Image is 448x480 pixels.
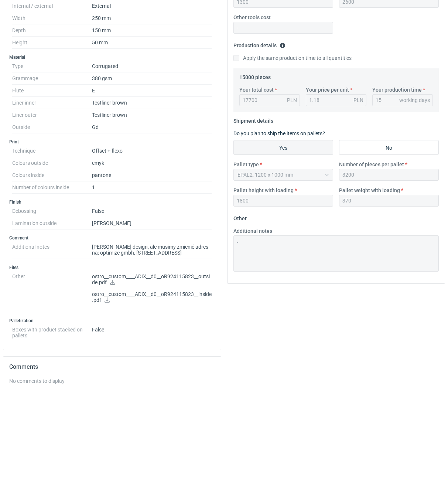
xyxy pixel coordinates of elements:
[92,145,212,157] dd: Offset + flexo
[9,377,215,385] div: No comments to display
[12,241,92,259] dt: Additional notes
[339,161,404,168] label: Number of pieces per pallet
[353,96,363,104] div: PLN
[9,318,215,324] h3: Palletization
[12,205,92,217] dt: Debossing
[233,130,325,136] label: Do you plan to ship the items on pallets?
[233,40,285,48] legend: Production details
[12,324,92,338] dt: Boxes with product stacked on pallets
[233,161,259,168] label: Pallet type
[92,72,212,85] dd: 380 gsm
[92,241,212,259] dd: [PERSON_NAME] design, ale musimy zmienić adres na: optimize gmbh, [STREET_ADDRESS]
[9,362,215,371] h2: Comments
[12,60,92,72] dt: Type
[92,60,212,72] dd: Corrugated
[12,72,92,85] dt: Grammage
[92,217,212,229] dd: [PERSON_NAME]
[12,109,92,121] dt: Liner outer
[92,109,212,121] dd: Testliner brown
[12,121,92,133] dt: Outside
[92,181,212,194] dd: 1
[9,235,215,241] h3: Comment
[12,145,92,157] dt: Technique
[92,205,212,217] dd: False
[9,54,215,60] h3: Material
[233,187,294,194] label: Pallet height with loading
[92,12,212,24] dd: 250 mm
[339,187,400,194] label: Pallet weight with loading
[92,121,212,133] dd: Gd
[92,85,212,97] dd: E
[233,54,352,62] label: Apply the same production time to all quantities
[92,37,212,49] dd: 50 mm
[92,97,212,109] dd: Testliner brown
[12,24,92,37] dt: Depth
[12,181,92,194] dt: Number of colours inside
[9,265,215,270] h3: Files
[12,37,92,49] dt: Height
[92,169,212,181] dd: pantone
[9,199,215,205] h3: Finish
[399,96,430,104] div: working days
[12,157,92,169] dt: Colours outside
[12,97,92,109] dt: Liner inner
[233,115,273,124] legend: Shipment details
[9,139,215,145] h3: Print
[12,85,92,97] dt: Flute
[233,212,247,221] legend: Other
[12,169,92,181] dt: Colours inside
[92,291,212,304] p: ostro__custom____ADIX__d0__oR924115823__inside.pdf
[92,324,212,338] dd: False
[12,270,92,312] dt: Other
[306,86,349,93] label: Your price per unit
[12,12,92,24] dt: Width
[233,235,439,272] textarea: -
[92,157,212,169] dd: cmyk
[239,86,274,93] label: Your total cost
[372,86,422,93] label: Your production time
[233,227,272,235] label: Additional notes
[92,273,212,286] p: ostro__custom____ADIX__d0__oR924115823__outside.pdf
[12,217,92,229] dt: Lamination outside
[92,24,212,37] dd: 150 mm
[233,14,271,21] label: Other tools cost
[239,71,271,80] legend: 15000 pieces
[287,96,297,104] div: PLN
